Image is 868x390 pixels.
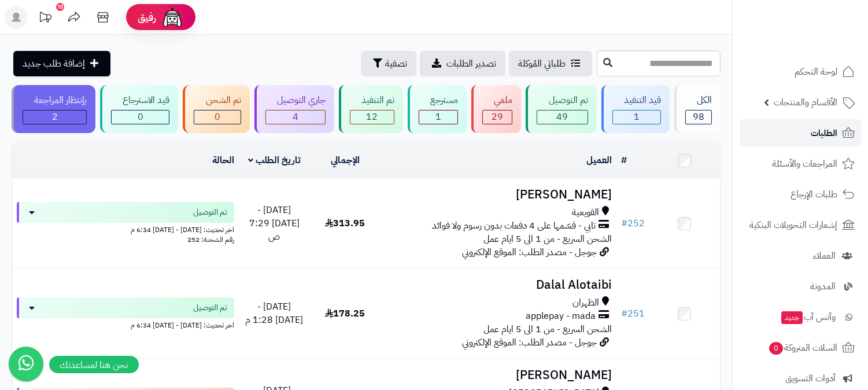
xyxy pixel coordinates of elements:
[194,94,241,107] div: تم الشحن
[337,85,405,133] a: تم التنفيذ 12
[419,111,457,124] div: 1
[749,217,837,233] span: إشعارات التحويلات البنكية
[781,311,803,324] span: جديد
[740,119,861,147] a: الطلبات
[482,94,512,107] div: ملغي
[813,248,836,264] span: العملاء
[740,211,861,239] a: إشعارات التحويلات البنكية
[740,273,861,300] a: المدونة
[193,207,227,218] span: تم التوصيل
[419,94,458,107] div: مسترجع
[325,307,365,321] span: 178.25
[385,188,612,201] h3: [PERSON_NAME]
[23,94,87,107] div: بإنتظار المراجعة
[350,94,394,107] div: تم التنفيذ
[385,57,407,71] span: تصفية
[572,296,599,310] span: الظهران
[483,322,612,336] span: الشحن السريع - من 1 الى 5 ايام عمل
[17,318,234,330] div: اخر تحديث: [DATE] - [DATE] 6:34 م
[740,242,861,270] a: العملاء
[483,111,512,124] div: 29
[161,6,184,29] img: ai-face.png
[612,94,661,107] div: قيد التنفيذ
[361,51,416,76] button: تصفية
[740,334,861,362] a: السلات المتروكة0
[462,336,597,349] span: جوجل - مصدر الطلب: الموقع الإلكتروني
[518,57,566,71] span: طلباتي المُوكلة
[621,307,627,321] span: #
[17,223,234,235] div: اخر تحديث: [DATE] - [DATE] 6:34 م
[469,85,523,133] a: ملغي 29
[811,125,837,141] span: الطلبات
[13,51,110,76] a: إضافة طلب جديد
[634,110,640,124] span: 1
[537,111,587,124] div: 49
[621,153,627,167] a: #
[523,85,599,133] a: تم التوصيل 49
[768,340,837,356] span: السلات المتروكة
[9,85,98,133] a: بإنتظار المراجعة 2
[23,57,85,71] span: إضافة طلب جديد
[215,110,220,124] span: 0
[420,51,505,76] a: تصدير الطلبات
[385,278,612,292] h3: Dalal Alotaibi
[98,85,180,133] a: قيد الاسترجاع 0
[180,85,252,133] a: تم الشحن 0
[249,203,300,244] span: [DATE] - [DATE] 7:29 ص
[212,153,234,167] a: الحالة
[572,206,599,219] span: القويعية
[740,150,861,178] a: المراجعات والأسئلة
[772,156,837,172] span: المراجعات والأسئلة
[780,309,836,325] span: وآتس آب
[492,110,503,124] span: 29
[446,57,496,71] span: تصدير الطلبات
[685,94,712,107] div: الكل
[23,111,86,124] div: 2
[556,110,568,124] span: 49
[293,110,298,124] span: 4
[138,110,143,124] span: 0
[245,300,303,327] span: [DATE] - [DATE] 1:28 م
[621,216,627,230] span: #
[31,6,60,32] a: تحديثات المنصة
[56,3,64,11] div: 10
[740,303,861,331] a: وآتس آبجديد
[432,219,596,233] span: تابي - قسّمها على 4 دفعات بدون رسوم ولا فوائد
[194,111,240,124] div: 0
[187,234,234,245] span: رقم الشحنة: 252
[331,153,360,167] a: الإجمالي
[462,245,597,259] span: جوجل - مصدر الطلب: الموقع الإلكتروني
[791,186,837,203] span: طلبات الإرجاع
[252,85,337,133] a: جاري التوصيل 4
[599,85,672,133] a: قيد التنفيذ 1
[693,110,704,124] span: 98
[325,216,365,230] span: 313.95
[795,64,837,80] span: لوحة التحكم
[810,278,836,295] span: المدونة
[621,307,645,321] a: #251
[785,370,836,387] span: أدوات التسويق
[526,310,596,323] span: applepay - mada
[405,85,469,133] a: مسترجع 1
[266,111,325,124] div: 4
[435,110,441,124] span: 1
[52,110,58,124] span: 2
[248,153,301,167] a: تاريخ الطلب
[672,85,723,133] a: الكل98
[789,32,857,57] img: logo-2.png
[193,302,227,314] span: تم التوصيل
[537,94,588,107] div: تم التوصيل
[112,111,169,124] div: 0
[769,342,783,355] span: 0
[385,369,612,382] h3: [PERSON_NAME]
[621,216,645,230] a: #252
[483,232,612,246] span: الشحن السريع - من 1 الى 5 ايام عمل
[265,94,326,107] div: جاري التوصيل
[138,10,156,24] span: رفيق
[740,181,861,208] a: طلبات الإرجاع
[774,94,837,111] span: الأقسام والمنتجات
[366,110,378,124] span: 12
[350,111,394,124] div: 12
[740,58,861,86] a: لوحة التحكم
[586,153,612,167] a: العميل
